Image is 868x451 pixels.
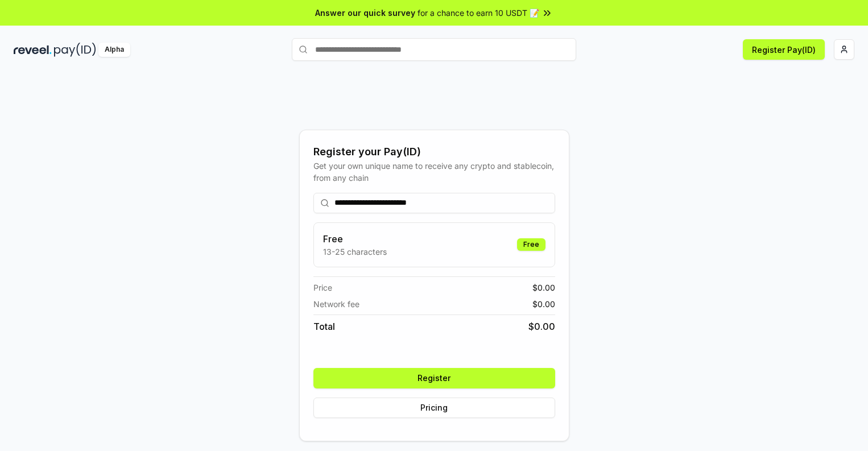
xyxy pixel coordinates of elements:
[315,7,415,19] span: Answer our quick survey
[323,246,387,258] p: 13-25 characters
[418,7,539,19] span: for a chance to earn 10 USDT 📝
[517,238,545,251] div: Free
[313,144,555,160] div: Register your Pay(ID)
[743,39,825,60] button: Register Pay(ID)
[532,298,555,310] span: $ 0.00
[313,298,359,310] span: Network fee
[313,320,335,333] span: Total
[532,282,555,293] span: $ 0.00
[313,160,555,184] div: Get your own unique name to receive any crypto and stablecoin, from any chain
[313,368,555,388] button: Register
[323,232,387,246] h3: Free
[14,43,52,57] img: reveel_dark
[313,282,332,293] span: Price
[528,320,555,333] span: $ 0.00
[313,398,555,418] button: Pricing
[98,43,130,57] div: Alpha
[54,43,96,57] img: pay_id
